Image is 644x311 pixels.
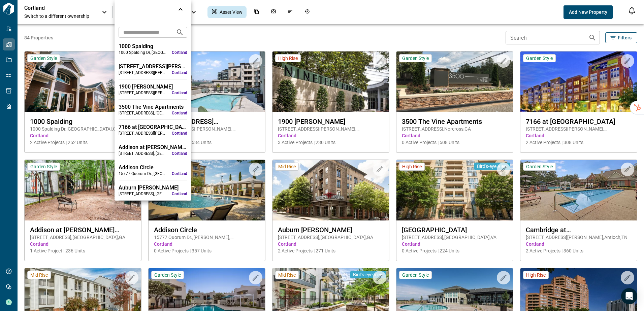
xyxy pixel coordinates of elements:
div: Addison at [PERSON_NAME][GEOGRAPHIC_DATA] [119,144,187,151]
div: Auburn [PERSON_NAME] [119,184,187,191]
span: Cortland [172,191,187,197]
div: [STREET_ADDRESS][PERSON_NAME] , [GEOGRAPHIC_DATA] , [GEOGRAPHIC_DATA] [119,90,166,96]
div: [STREET_ADDRESS] , [GEOGRAPHIC_DATA] , [GEOGRAPHIC_DATA] [119,110,166,116]
div: 3500 The Vine Apartments [119,104,187,110]
div: Addison Circle [119,164,187,171]
span: Cortland [172,70,187,75]
div: [STREET_ADDRESS][PERSON_NAME] [119,63,187,70]
div: 1000 Spalding [119,43,187,50]
div: [STREET_ADDRESS] , [GEOGRAPHIC_DATA] , [GEOGRAPHIC_DATA] [119,191,166,197]
div: 7166 at [GEOGRAPHIC_DATA] [119,124,187,131]
span: Cortland [172,90,187,96]
div: 1000 Spalding Dr , [GEOGRAPHIC_DATA] , [GEOGRAPHIC_DATA] [119,50,166,55]
span: Cortland [172,151,187,156]
div: [STREET_ADDRESS][PERSON_NAME] , [GEOGRAPHIC_DATA] , CO [119,131,166,136]
div: Open Intercom Messenger [621,288,637,304]
span: Cortland [172,50,187,55]
div: [STREET_ADDRESS] , [GEOGRAPHIC_DATA] , [GEOGRAPHIC_DATA] [119,151,166,156]
button: Search projects [173,26,187,39]
div: 15777 Quorum Dr. , [GEOGRAPHIC_DATA] , [GEOGRAPHIC_DATA] [119,171,166,176]
span: Cortland [172,110,187,116]
div: [STREET_ADDRESS][PERSON_NAME] , [GEOGRAPHIC_DATA] , [GEOGRAPHIC_DATA] [119,70,166,75]
span: Cortland [172,171,187,176]
div: 1900 [PERSON_NAME] [119,83,187,90]
span: Cortland [172,131,187,136]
